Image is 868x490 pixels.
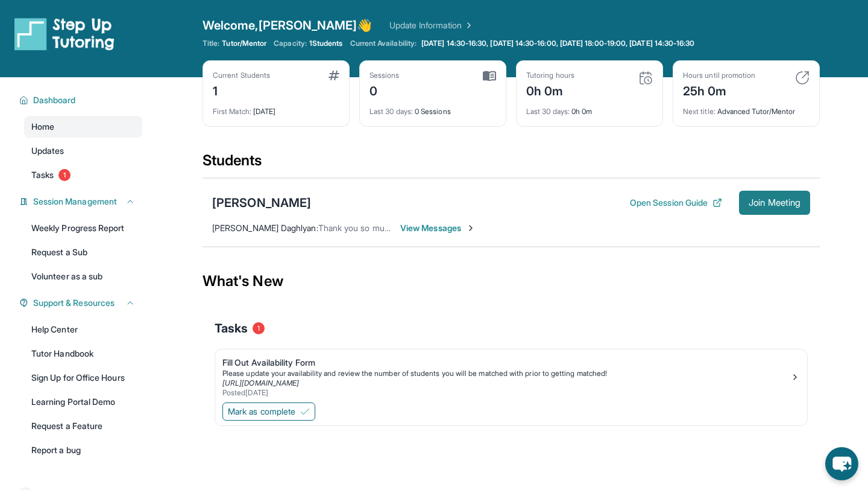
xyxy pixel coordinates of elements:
a: Tutor Handbook [24,343,142,364]
button: Support & Resources [28,297,135,309]
a: Updates [24,140,142,162]
span: 1 [253,322,265,334]
span: Session Management [33,196,117,208]
div: Sessions [370,71,400,80]
span: View Messages [400,222,476,234]
img: Chevron Right [462,19,474,31]
span: [DATE] 14:30-16:30, [DATE] 14:30-16:00, [DATE] 18:00-19:00, [DATE] 14:30-16:30 [421,39,694,48]
a: Report a bug [24,439,142,461]
a: Learning Portal Demo [24,391,142,413]
div: 1 [213,80,270,100]
div: [DATE] [213,100,339,116]
button: Session Management [28,196,135,208]
button: chat-button [825,447,858,480]
a: Help Center [24,319,142,340]
button: Mark as complete [222,402,315,421]
div: 0 Sessions [370,100,496,116]
span: Home [31,121,54,133]
button: Join Meeting [739,191,810,215]
span: Join Meeting [749,199,800,206]
a: Sign Up for Office Hours [24,367,142,389]
span: 1 [58,169,71,181]
div: Please update your availability and review the number of students you will be matched with prior ... [222,369,790,378]
span: Capacity: [274,39,307,48]
div: Tutoring hours [526,71,574,80]
span: Current Availability: [350,39,417,48]
span: Title: [203,39,219,48]
a: [DATE] 14:30-16:30, [DATE] 14:30-16:00, [DATE] 18:00-19:00, [DATE] 14:30-16:30 [419,39,697,48]
a: Volunteer as a sub [24,266,142,287]
span: Welcome, [PERSON_NAME] 👋 [203,17,373,34]
div: Fill Out Availability Form [222,357,790,369]
img: card [795,71,810,85]
div: What's New [203,255,820,308]
button: Dashboard [28,94,135,106]
span: Mark as complete [228,406,295,418]
span: Tasks [31,169,54,181]
span: [PERSON_NAME] Daghlyan : [212,223,318,233]
a: Fill Out Availability FormPlease update your availability and review the number of students you w... [215,349,807,400]
div: 0 [370,80,400,100]
a: Tasks1 [24,164,142,186]
div: [PERSON_NAME] [212,194,311,211]
a: Update Information [389,19,474,31]
img: Chevron-Right [466,223,476,233]
a: Home [24,116,142,138]
button: Open Session Guide [630,197,722,209]
img: Mark as complete [300,407,310,416]
a: Request a Sub [24,241,142,263]
span: Last 30 days : [526,107,570,116]
span: Last 30 days : [370,107,413,116]
span: Thank you so much [318,223,394,233]
a: Weekly Progress Report [24,217,142,239]
span: Support & Resources [33,297,115,309]
img: card [329,71,339,80]
div: 0h 0m [526,80,574,100]
div: 0h 0m [526,100,653,116]
span: Tutor/Mentor [222,39,266,48]
div: Advanced Tutor/Mentor [683,100,810,116]
a: Request a Feature [24,415,142,437]
div: 25h 0m [683,80,755,100]
img: card [638,71,653,85]
span: Tasks [215,320,248,337]
span: Next title : [683,107,715,116]
span: First Match : [213,107,251,116]
img: card [483,71,496,81]
div: Students [203,151,820,177]
span: Dashboard [33,94,76,106]
div: Hours until promotion [683,71,755,80]
div: Posted [DATE] [222,388,790,398]
span: Updates [31,145,64,157]
span: 1 Students [309,39,343,48]
div: Current Students [213,71,270,80]
img: logo [14,17,115,51]
a: [URL][DOMAIN_NAME] [222,378,299,387]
